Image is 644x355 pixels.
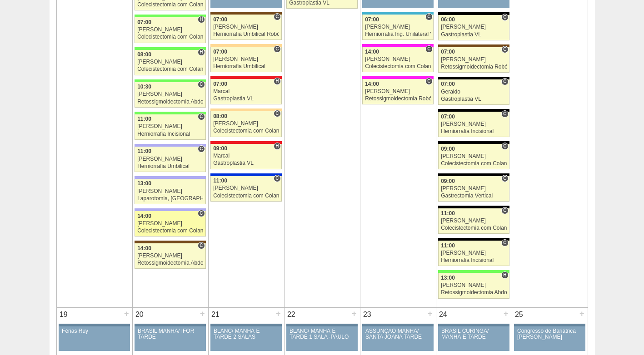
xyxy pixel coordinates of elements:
[137,221,203,227] div: [PERSON_NAME]
[360,308,374,321] div: 23
[198,49,205,56] span: Hospital
[137,163,203,169] div: Herniorrafia Umbilical
[441,24,507,30] div: [PERSON_NAME]
[425,78,432,85] span: Consultório
[441,275,455,281] span: 13:00
[210,324,281,326] div: Key: Aviso
[135,82,205,108] a: C 10:30 [PERSON_NAME] Retossigmoidectomia Abdominal
[137,123,203,129] div: [PERSON_NAME]
[441,186,507,192] div: [PERSON_NAME]
[501,207,508,214] span: Consultório
[59,324,130,326] div: Key: Aviso
[198,16,205,23] span: Hospital
[135,241,205,243] div: Key: Santa Joana
[438,44,509,47] div: Key: Santa Joana
[199,308,206,320] div: +
[438,206,509,208] div: Key: Blanc
[441,89,507,95] div: Geraldo
[137,253,203,259] div: [PERSON_NAME]
[135,147,205,172] a: C 11:00 [PERSON_NAME] Herniorrafia Umbilical
[286,326,357,351] a: BLANC/ MANHÃ E TARDE 1 SALA -PAULO
[135,208,205,211] div: Key: Christóvão da Gama
[198,210,205,217] span: Consultório
[62,328,127,334] div: Férias Ruy
[210,76,281,79] div: Key: Assunção
[441,16,455,23] span: 06:00
[438,326,509,351] a: BRASIL CURINGA/ MANHÃ E TARDE
[501,110,508,118] span: Consultório
[438,273,509,298] a: H 13:00 [PERSON_NAME] Retossigmoidectomia Abdominal
[210,144,281,169] a: H 09:00 Marcal Gastroplastia VL
[436,308,450,321] div: 24
[438,15,509,40] a: C 06:00 [PERSON_NAME] Gastroplastia VL
[517,328,582,340] div: Congresso de Bariátrica [PERSON_NAME]
[502,308,510,320] div: +
[137,188,203,194] div: [PERSON_NAME]
[365,89,431,94] div: [PERSON_NAME]
[362,76,433,79] div: Key: Pro Matre
[365,56,431,62] div: [PERSON_NAME]
[274,110,280,117] span: Consultório
[441,128,507,134] div: Herniorrafia Incisional
[441,81,455,87] span: 07:00
[137,260,203,266] div: Retossigmoidectomia Abdominal VL
[514,326,585,351] a: Congresso de Bariátrica [PERSON_NAME]
[198,113,205,120] span: Consultório
[57,308,71,321] div: 19
[441,282,507,288] div: [PERSON_NAME]
[438,77,509,79] div: Key: Blanc
[365,16,379,23] span: 07:00
[210,108,281,111] div: Key: Bartira
[290,328,354,340] div: BLANC/ MANHÃ E TARDE 1 SALA -PAULO
[441,250,507,256] div: [PERSON_NAME]
[137,19,151,25] span: 07:00
[210,44,281,47] div: Key: Bartira
[438,47,509,73] a: C 07:00 [PERSON_NAME] Retossigmoidectomia Robótica
[135,324,205,326] div: Key: Aviso
[365,24,431,30] div: [PERSON_NAME]
[123,308,130,320] div: +
[441,218,507,224] div: [PERSON_NAME]
[210,79,281,104] a: H 07:00 Marcal Gastroplastia VL
[441,64,507,70] div: Retossigmoidectomia Robótica
[137,59,203,65] div: [PERSON_NAME]
[441,57,507,63] div: [PERSON_NAME]
[137,196,203,202] div: Laparotomia, [GEOGRAPHIC_DATA], Drenagem, Bridas VL
[441,328,506,340] div: BRASIL CURINGA/ MANHÃ E TARDE
[285,308,299,321] div: 22
[133,308,147,321] div: 20
[210,111,281,137] a: C 08:00 [PERSON_NAME] Colecistectomia com Colangiografia VL
[213,193,279,199] div: Colecistectomia com Colangiografia VL
[213,160,279,166] div: Gastroplastia VL
[213,24,279,30] div: [PERSON_NAME]
[198,145,205,153] span: Consultório
[425,45,432,53] span: Consultório
[512,308,526,321] div: 25
[501,239,508,247] span: Consultório
[210,326,281,351] a: BLANC/ MANHÃ E TARDE 2 SALAS
[365,49,379,55] span: 14:00
[274,143,280,150] span: Hospital
[365,328,430,340] div: ASSUNÇÃO MANHÃ/ SANTA JOANA TARDE
[209,308,223,321] div: 21
[441,257,507,263] div: Herniorrafia Incisional
[426,308,434,320] div: +
[214,328,279,340] div: BLANC/ MANHÃ E TARDE 2 SALAS
[135,79,205,82] div: Key: Brasil
[362,324,433,326] div: Key: Aviso
[441,113,455,120] span: 07:00
[137,34,203,40] div: Colecistectomia com Colangiografia VL
[213,177,227,184] span: 11:00
[135,50,205,75] a: H 08:00 [PERSON_NAME] Colecistectomia com Colangiografia VL
[362,79,433,104] a: C 14:00 [PERSON_NAME] Retossigmoidectomia Robótica
[213,96,279,102] div: Gastroplastia VL
[438,12,509,15] div: Key: Blanc
[501,46,508,53] span: Consultório
[213,64,279,69] div: Herniorrafia Umbilical
[286,324,357,326] div: Key: Aviso
[274,13,280,20] span: Consultório
[198,242,205,249] span: Consultório
[441,210,455,217] span: 11:00
[137,27,203,33] div: [PERSON_NAME]
[438,144,509,169] a: C 09:00 [PERSON_NAME] Colecistectomia com Colangiografia VL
